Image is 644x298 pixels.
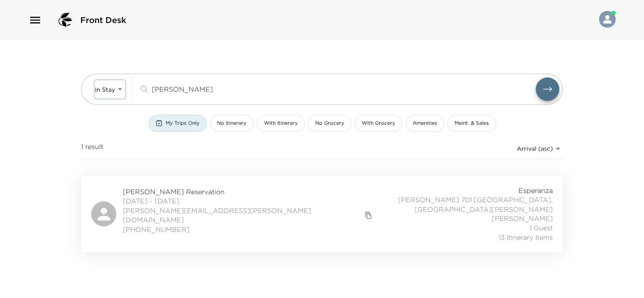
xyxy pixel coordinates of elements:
span: 1 Guest [529,223,553,232]
span: [PERSON_NAME] [492,214,553,223]
button: With Itinerary [257,115,305,132]
span: With Itinerary [264,120,298,127]
span: Maint. & Sales [455,120,489,127]
button: Maint. & Sales [447,115,496,132]
span: 1 result [81,142,103,155]
span: [PERSON_NAME] 701 [GEOGRAPHIC_DATA], [GEOGRAPHIC_DATA][PERSON_NAME] [374,195,553,214]
span: Amenities [413,120,437,127]
a: [PERSON_NAME][EMAIL_ADDRESS][PERSON_NAME][DOMAIN_NAME] [123,206,363,225]
button: Amenities [406,115,444,132]
input: Search by traveler, residence, or concierge [152,84,536,94]
span: Front Desk [80,14,126,26]
img: User [599,11,616,28]
img: logo [55,10,75,30]
span: [DATE] - [DATE] [123,196,374,206]
button: copy primary member email [363,209,374,221]
span: With Grocery [362,120,395,127]
span: [PHONE_NUMBER] [123,225,374,234]
button: No Itinerary [210,115,253,132]
span: No Itinerary [217,120,246,127]
button: My Trips Only [148,115,207,132]
span: [PERSON_NAME] Reservation [123,187,374,196]
span: No Grocery [315,120,344,127]
span: 13 Itinerary Items [498,233,553,242]
span: My Trips Only [166,120,199,127]
button: No Grocery [308,115,351,132]
span: In Stay [95,86,115,93]
button: With Grocery [355,115,402,132]
a: [PERSON_NAME] Reservation[DATE] - [DATE][PERSON_NAME][EMAIL_ADDRESS][PERSON_NAME][DOMAIN_NAME]cop... [81,176,563,252]
span: Arrival (asc) [517,145,553,152]
span: Esperanza [519,186,553,195]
